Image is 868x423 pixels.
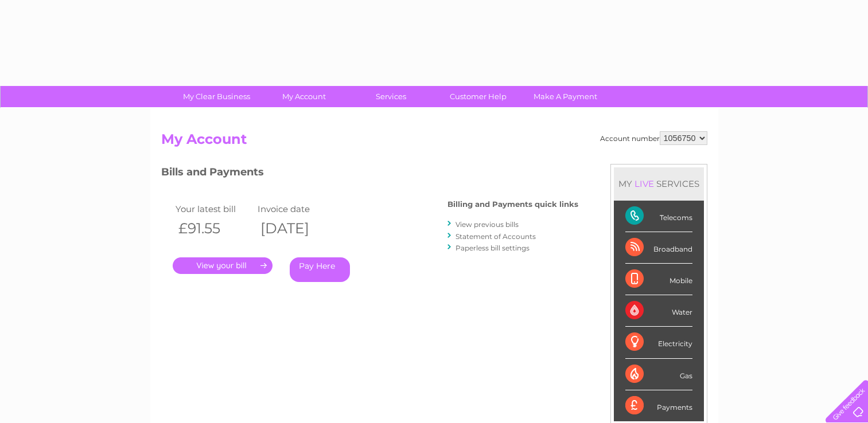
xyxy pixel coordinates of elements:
[344,86,438,107] a: Services
[625,232,692,264] div: Broadband
[161,164,578,184] h3: Bills and Payments
[625,264,692,295] div: Mobile
[161,131,707,153] h2: My Account
[614,167,704,200] div: MY SERVICES
[255,201,337,217] td: Invoice date
[256,86,351,107] a: My Account
[169,86,264,107] a: My Clear Business
[456,220,519,229] a: View previous bills
[625,359,692,390] div: Gas
[456,244,530,252] a: Paperless bill settings
[625,327,692,358] div: Electricity
[255,217,337,240] th: [DATE]
[456,232,536,241] a: Statement of Accounts
[625,295,692,327] div: Water
[632,178,656,189] div: LIVE
[600,131,707,145] div: Account number
[518,86,613,107] a: Make A Payment
[447,200,578,209] h4: Billing and Payments quick links
[173,201,255,217] td: Your latest bill
[625,201,692,232] div: Telecoms
[290,257,350,282] a: Pay Here
[173,257,273,274] a: .
[431,86,526,107] a: Customer Help
[173,217,255,240] th: £91.55
[625,390,692,421] div: Payments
